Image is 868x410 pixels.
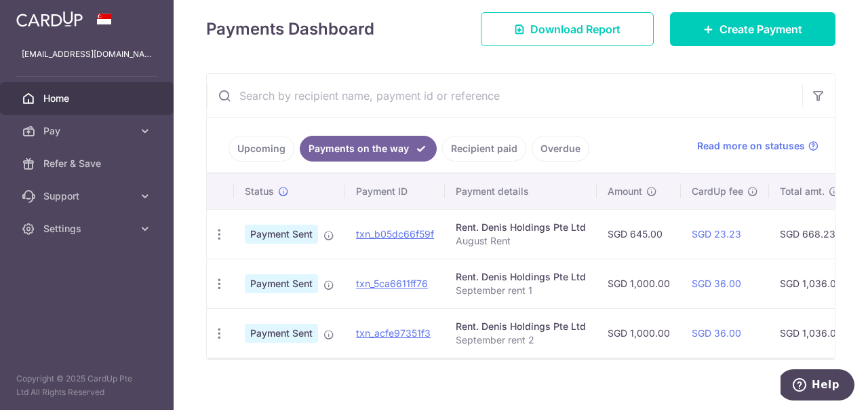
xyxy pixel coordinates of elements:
th: Payment details [445,174,597,209]
a: Create Payment [670,12,835,46]
div: Rent. Denis Holdings Pte Ltd [456,270,586,284]
a: Overdue [532,136,589,162]
span: Download Report [530,21,620,37]
a: SGD 23.23 [692,228,741,240]
span: Amount [608,185,642,198]
p: September rent 1 [456,284,586,297]
span: Payment Sent [245,225,318,244]
a: Read more on statuses [697,139,818,153]
span: Support [43,189,133,203]
td: SGD 668.23 [769,209,853,259]
td: SGD 1,036.00 [769,308,853,358]
a: txn_acfe97351f3 [356,327,431,339]
span: Pay [43,124,133,138]
div: Rent. Denis Holdings Pte Ltd [456,320,586,333]
span: CardUp fee [692,185,743,198]
a: Download Report [481,12,654,46]
img: CardUp [16,11,83,27]
td: SGD 1,000.00 [597,308,681,358]
a: txn_5ca6611ff76 [356,278,428,289]
a: Payments on the way [300,136,437,162]
input: Search by recipient name, payment id or reference [207,74,802,117]
span: Create Payment [719,21,802,37]
a: SGD 36.00 [692,278,741,289]
th: Payment ID [345,174,445,209]
div: Rent. Denis Holdings Pte Ltd [456,221,586,234]
a: SGD 36.00 [692,327,741,339]
td: SGD 1,036.00 [769,259,853,308]
span: Refer & Save [43,157,133,170]
a: Recipient paid [442,136,526,162]
span: Read more on statuses [697,139,805,153]
a: txn_b05dc66f59f [356,228,434,240]
iframe: Opens a widget where you can find more information [781,369,854,403]
td: SGD 645.00 [597,209,681,259]
p: August Rent [456,234,586,248]
span: Payment Sent [245,274,318,293]
span: Home [43,92,133,105]
h4: Payments Dashboard [206,17,374,41]
span: Payment Sent [245,324,318,343]
span: Settings [43,222,133,236]
p: [EMAIL_ADDRESS][DOMAIN_NAME] [22,48,152,61]
a: Upcoming [229,136,294,162]
span: Total amt. [780,185,825,198]
td: SGD 1,000.00 [597,259,681,308]
span: Status [245,185,274,198]
p: September rent 2 [456,333,586,347]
